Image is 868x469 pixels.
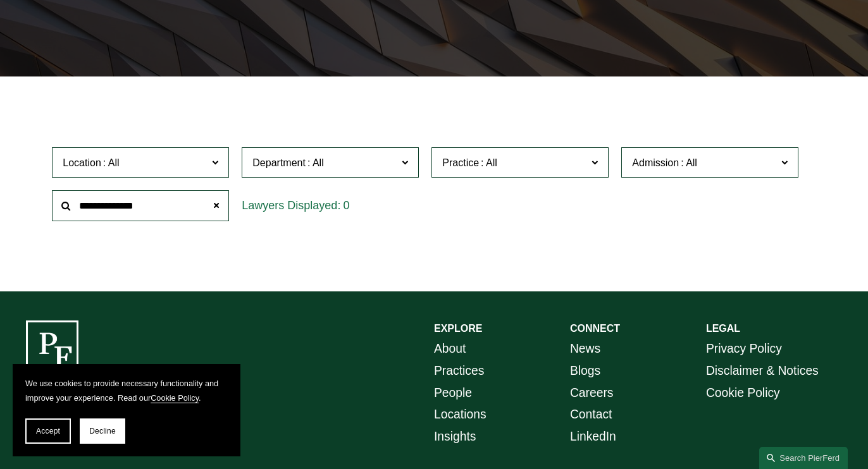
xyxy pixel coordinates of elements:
p: We use cookies to provide necessary functionality and improve your experience. Read our . [25,377,228,406]
span: Admission [632,157,679,168]
a: Practices [434,360,484,382]
strong: CONNECT [570,323,620,334]
a: Contact [570,404,612,426]
span: Practice [442,157,479,168]
button: Decline [80,418,125,444]
a: People [434,382,472,405]
strong: LEGAL [706,323,740,334]
a: Insights [434,426,476,448]
a: Search this site [759,447,848,469]
section: Cookie banner [13,364,240,456]
span: Decline [89,427,116,435]
a: Cookie Policy [151,394,199,403]
a: Blogs [570,360,600,382]
button: Accept [25,418,71,444]
a: Cookie Policy [706,382,780,405]
a: Careers [570,382,614,405]
span: Location [63,157,101,168]
span: Accept [36,427,60,435]
a: Privacy Policy [706,338,782,360]
a: Disclaimer & Notices [706,360,819,382]
a: News [570,338,600,360]
span: Department [252,157,306,168]
a: About [434,338,466,360]
span: 0 [343,199,349,212]
a: Locations [434,404,487,426]
a: LinkedIn [570,426,616,448]
strong: EXPLORE [434,323,482,334]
